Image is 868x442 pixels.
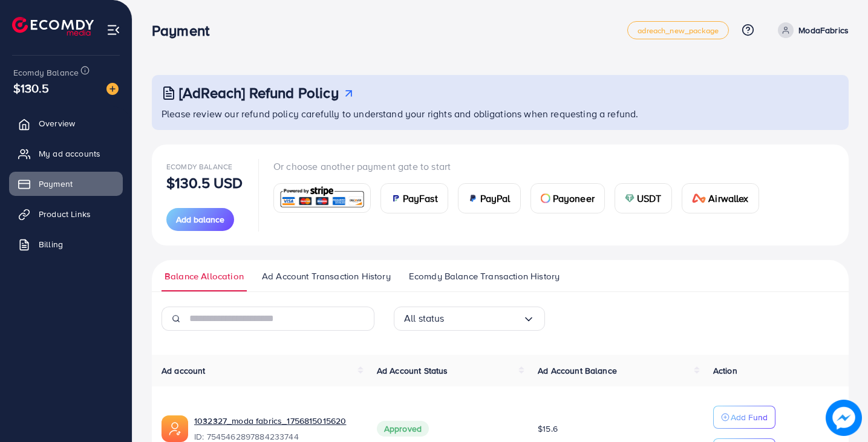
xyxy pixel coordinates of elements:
[9,172,123,196] a: Payment
[106,23,120,37] img: menu
[380,183,448,213] a: cardPayFast
[9,202,123,226] a: Product Links
[468,193,478,203] img: card
[377,421,429,437] span: Approved
[458,183,521,213] a: cardPayPal
[165,270,244,283] span: Balance Allocation
[394,307,545,331] div: Search for option
[39,238,63,250] span: Billing
[9,111,123,135] a: Overview
[391,193,400,203] img: card
[404,309,445,328] span: All status
[627,21,729,39] a: adreach_new_package
[179,84,339,102] h3: [AdReach] Refund Policy
[731,410,768,424] p: Add Fund
[278,185,367,211] img: card
[162,106,841,121] p: Please review our refund policy carefully to understand your rights and obligations when requesti...
[403,191,438,206] span: PayFast
[262,270,391,283] span: Ad Account Transaction History
[162,415,188,442] img: ic-ads-acc.e4c84228.svg
[377,365,448,377] span: Ad Account Status
[9,141,123,166] a: My ad accounts
[530,183,605,213] a: cardPayoneer
[615,183,672,213] a: cardUSDT
[273,159,769,174] p: Or choose another payment gate to start
[625,193,635,203] img: card
[638,27,719,34] span: adreach_new_package
[162,365,206,377] span: Ad account
[637,191,662,206] span: USDT
[409,270,560,283] span: Ecomdy Balance Transaction History
[826,400,861,435] img: image
[166,175,243,190] p: $130.5 USD
[708,191,748,206] span: Airwallex
[152,22,219,39] h3: Payment
[798,23,849,37] p: ModaFabrics
[39,208,91,220] span: Product Links
[166,208,234,231] button: Add balance
[541,193,550,203] img: card
[166,161,232,172] span: Ecomdy Balance
[773,22,849,38] a: ModaFabrics
[713,406,775,429] button: Add Fund
[538,365,617,377] span: Ad Account Balance
[692,193,706,203] img: card
[445,309,523,328] input: Search for option
[480,191,511,206] span: PayPal
[39,148,100,160] span: My ad accounts
[194,415,357,427] a: 1032327_moda fabrics_1756815015620
[39,117,75,129] span: Overview
[273,183,371,213] a: card
[12,17,94,36] img: logo
[106,83,119,95] img: image
[713,365,737,377] span: Action
[9,232,123,256] a: Billing
[553,191,595,206] span: Payoneer
[13,79,49,97] span: $130.5
[39,178,73,190] span: Payment
[538,423,558,435] span: $15.6
[682,183,759,213] a: cardAirwallex
[13,67,79,79] span: Ecomdy Balance
[176,213,224,226] span: Add balance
